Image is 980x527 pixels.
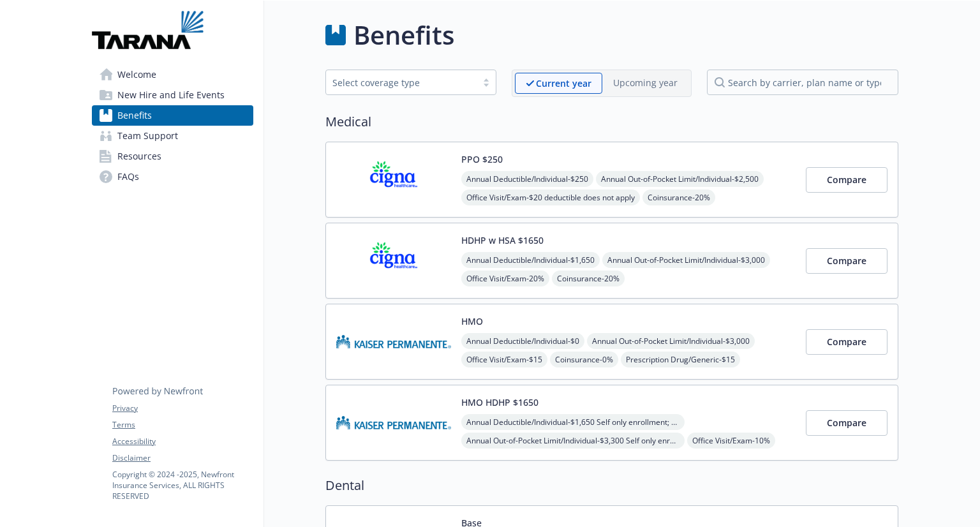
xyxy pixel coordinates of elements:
[536,77,591,90] p: Current year
[806,248,887,274] button: Compare
[461,152,503,166] button: PPO $250
[117,167,139,187] span: FAQs
[461,352,547,367] span: Office Visit/Exam - $15
[621,352,740,367] span: Prescription Drug/Generic - $15
[112,436,253,447] a: Accessibility
[602,252,770,268] span: Annual Out-of-Pocket Limit/Individual - $3,000
[587,333,755,349] span: Annual Out-of-Pocket Limit/Individual - $3,000
[92,126,253,146] a: Team Support
[336,396,451,450] img: Kaiser Permanente Insurance Company carrier logo
[806,410,887,436] button: Compare
[461,189,640,205] span: Office Visit/Exam - $20 deductible does not apply
[827,174,866,186] span: Compare
[461,315,483,328] button: HMO
[550,352,618,367] span: Coinsurance - 0%
[112,469,253,501] p: Copyright © 2024 - 2025 , Newfront Insurance Services, ALL RIGHTS RESERVED
[117,126,178,146] span: Team Support
[552,271,625,286] span: Coinsurance - 20%
[325,476,898,495] h2: Dental
[117,85,225,105] span: New Hire and Life Events
[336,152,451,207] img: CIGNA carrier logo
[332,76,470,89] div: Select coverage type
[461,234,544,247] button: HDHP w HSA $1650
[336,234,451,288] img: CIGNA carrier logo
[827,417,866,429] span: Compare
[92,85,253,105] a: New Hire and Life Events
[112,403,253,414] a: Privacy
[827,255,866,267] span: Compare
[92,146,253,167] a: Resources
[461,252,600,268] span: Annual Deductible/Individual - $1,650
[602,73,688,94] span: Upcoming year
[827,336,866,348] span: Compare
[117,64,156,85] span: Welcome
[596,171,764,187] span: Annual Out-of-Pocket Limit/Individual - $2,500
[461,333,584,349] span: Annual Deductible/Individual - $0
[112,419,253,431] a: Terms
[806,167,887,193] button: Compare
[461,171,593,187] span: Annual Deductible/Individual - $250
[687,433,775,449] span: Office Visit/Exam - 10%
[112,452,253,464] a: Disclaimer
[336,315,451,369] img: Kaiser Permanente Insurance Company carrier logo
[92,64,253,85] a: Welcome
[92,167,253,187] a: FAQs
[117,105,152,126] span: Benefits
[117,146,161,167] span: Resources
[325,112,898,131] h2: Medical
[613,76,678,89] p: Upcoming year
[461,433,685,449] span: Annual Out-of-Pocket Limit/Individual - $3,300 Self only enrollment; $3,300 for any one member wi...
[461,396,538,409] button: HMO HDHP $1650
[707,70,898,95] input: search by carrier, plan name or type
[461,414,685,430] span: Annual Deductible/Individual - $1,650 Self only enrollment; $3,300 for any one member within a Fa...
[461,271,549,286] span: Office Visit/Exam - 20%
[92,105,253,126] a: Benefits
[642,189,715,205] span: Coinsurance - 20%
[806,329,887,355] button: Compare
[353,16,454,54] h1: Benefits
